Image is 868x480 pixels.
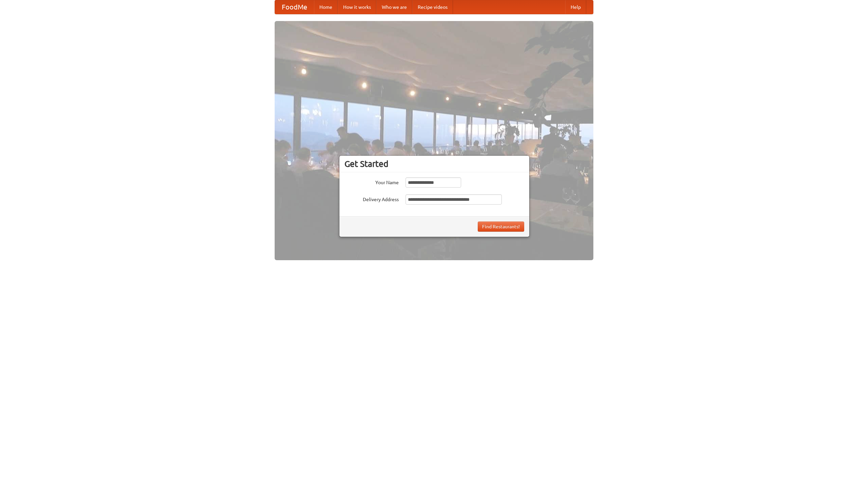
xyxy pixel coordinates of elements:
a: Recipe videos [412,0,453,14]
label: Delivery Address [344,194,399,203]
h3: Get Started [344,159,524,169]
button: Find Restaurants! [478,222,524,232]
a: Who we are [376,0,412,14]
a: FoodMe [275,0,314,14]
a: Home [314,0,338,14]
label: Your Name [344,177,399,186]
a: How it works [338,0,376,14]
a: Help [565,0,586,14]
